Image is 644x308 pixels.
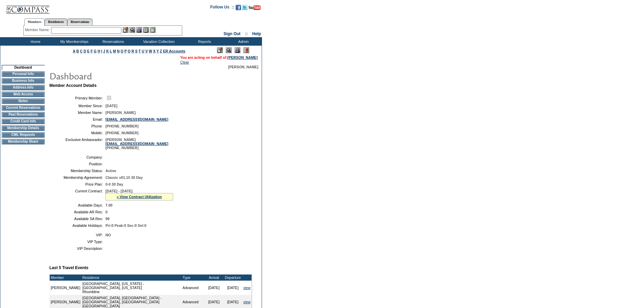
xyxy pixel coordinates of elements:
span: NO [105,233,111,237]
a: W [149,49,152,53]
a: J [103,49,105,53]
div: Member Name: [25,27,51,33]
img: pgTtlDashboard.gif [49,69,184,82]
td: Current Contract: [52,189,103,200]
td: [GEOGRAPHIC_DATA], [US_STATE] - [GEOGRAPHIC_DATA], [US_STATE] Rhumbline [81,281,182,295]
span: You are acting on behalf of: [180,55,258,60]
a: F [91,49,93,53]
a: Subscribe to our YouTube Channel [248,7,261,11]
img: Become our fan on Facebook [236,5,241,10]
span: Pri:0 Peak:0 Sec:0 Sel:0 [105,223,146,228]
td: Home [15,37,54,46]
img: b_calculator.gif [150,27,156,33]
a: Sign Out [223,31,240,36]
td: Price Plan: [52,182,103,186]
span: Classic v01.15 30 Day [105,175,143,180]
b: Last 5 Travel Events [49,265,88,270]
span: [DATE] [105,104,117,108]
a: view [243,300,251,304]
td: Position: [52,162,103,166]
td: Member [50,275,81,281]
td: Personal Info [2,71,45,77]
a: » View Contract Utilization [117,195,162,199]
span: [PHONE_NUMBER] [105,124,139,128]
a: Y [157,49,159,53]
a: N [117,49,120,53]
a: Help [252,31,261,36]
img: Log Concern/Member Elevation [243,47,249,53]
a: U [142,49,144,53]
td: Membership Details [2,125,45,131]
td: VIP Description: [52,246,103,251]
span: [DATE] - [DATE] [105,189,133,193]
a: Members [24,18,45,26]
td: [DATE] [223,281,242,295]
td: Arrival [205,275,223,281]
a: C [80,49,82,53]
td: Exclusive Ambassador: [52,138,103,150]
td: Past Reservations [2,112,45,117]
span: 7.00 [105,203,113,207]
a: view [243,286,251,290]
td: Type [182,275,205,281]
td: CWL Requests [2,132,45,138]
td: Member Name: [52,111,103,115]
img: b_edit.gif [123,27,128,33]
td: Reports [184,37,223,46]
a: X [153,49,156,53]
td: Available Days: [52,203,103,207]
td: Admin [223,37,262,46]
img: Edit Mode [217,47,223,53]
td: Credit Card Info [2,119,45,124]
img: Impersonate [136,27,142,33]
td: Company: [52,155,103,159]
a: Z [160,49,162,53]
span: 0 [105,210,108,214]
a: P [124,49,127,53]
td: Departure [223,275,242,281]
a: V [145,49,148,53]
a: S [135,49,138,53]
a: M [113,49,116,53]
td: Residence [81,275,182,281]
span: Active [105,169,116,173]
span: [PERSON_NAME] [228,65,258,69]
a: B [76,49,79,53]
td: Primary Member: [52,95,103,101]
span: :: [245,31,248,36]
td: Email: [52,117,103,121]
td: Membership Agreement: [52,175,103,180]
td: Business Info [2,78,45,84]
td: Vacation Collection [132,37,184,46]
a: Residences [45,18,67,25]
td: Advanced [182,281,205,295]
td: Phone: [52,124,103,128]
img: Follow us on Twitter [242,5,247,10]
a: ER Accounts [163,49,185,53]
img: Reservations [143,27,149,33]
img: View [129,27,135,33]
a: Q [128,49,130,53]
td: Available AR Res: [52,210,103,214]
a: [PERSON_NAME] [228,55,258,60]
td: Membership Share [2,139,45,144]
td: VIP Type: [52,240,103,244]
td: Current Reservations [2,105,45,111]
a: E [87,49,90,53]
a: R [132,49,134,53]
td: Available Holidays: [52,223,103,228]
td: [DATE] [205,281,223,295]
img: Subscribe to our YouTube Channel [248,5,261,10]
a: Reservations [67,18,93,25]
td: My Memberships [54,37,93,46]
td: [PERSON_NAME] [50,281,81,295]
a: Become our fan on Facebook [236,7,241,11]
td: Dashboard [2,65,45,70]
a: K [106,49,109,53]
td: Reservations [93,37,132,46]
span: [PHONE_NUMBER] [105,131,139,135]
a: L [110,49,112,53]
span: 0-0 30 Day [105,182,123,186]
a: G [94,49,96,53]
td: VIP: [52,233,103,237]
